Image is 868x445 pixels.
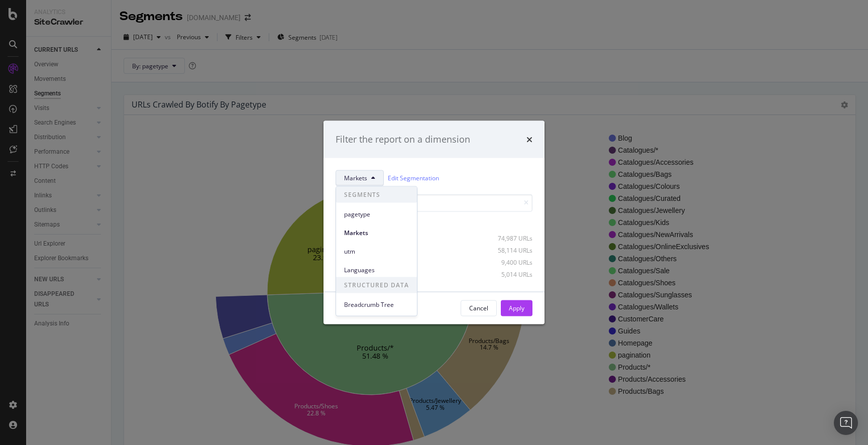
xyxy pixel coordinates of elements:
[344,265,409,274] span: Languages
[336,133,470,146] div: Filter the report on a dimension
[344,300,409,309] span: Breadcrumb Tree
[336,194,532,211] input: Search
[336,219,532,228] div: Select all data available
[483,258,532,267] div: 9,400 URLs
[323,121,545,324] div: modal
[834,411,858,435] div: Open Intercom Messenger
[336,277,417,293] span: STRUCTURED DATA
[509,304,524,312] div: Apply
[344,228,409,237] span: Markets
[526,133,532,146] div: times
[501,300,532,316] button: Apply
[483,270,532,279] div: 5,014 URLs
[336,187,417,203] span: SEGMENTS
[461,300,497,316] button: Cancel
[344,209,409,218] span: pagetype
[483,234,532,243] div: 74,987 URLs
[483,246,532,255] div: 58,114 URLs
[336,170,384,186] button: Markets
[388,173,439,183] a: Edit Segmentation
[344,247,409,256] span: utm
[469,304,488,312] div: Cancel
[344,174,367,182] span: Markets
